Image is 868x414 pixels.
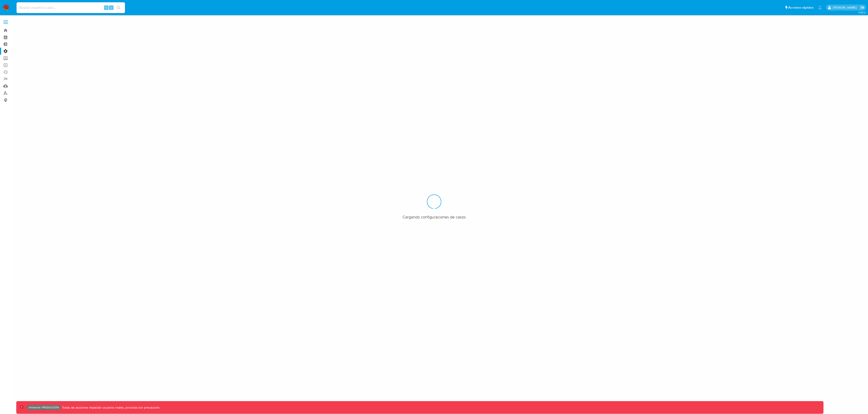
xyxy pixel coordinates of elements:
span: Cargando configuraciones de casos [403,214,466,220]
a: Salir [860,5,865,10]
a: Notificaciones [818,6,822,9]
p: Todas las acciones impactan usuarios reales, proceda con precaución. [61,405,160,410]
span: Accesos rápidos [788,5,814,10]
span: ⌥ [104,5,108,10]
p: Ambiente: PRODUCCIÓN [28,407,59,408]
button: search-icon [114,5,123,11]
p: leandrojossue.ramirez@mercadolibre.com.co [833,5,858,10]
span: s [111,5,112,10]
input: Buscar usuario o caso... [17,5,125,11]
